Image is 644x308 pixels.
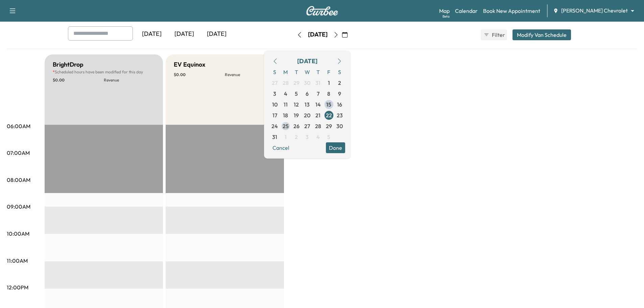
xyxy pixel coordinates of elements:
span: 29 [326,122,332,130]
span: 27 [304,122,310,130]
span: F [324,67,334,77]
p: $ 0.00 [174,72,225,77]
div: [DATE] [308,30,328,39]
div: [DATE] [200,26,233,42]
span: 4 [284,90,287,98]
span: 3 [306,133,309,141]
span: 31 [315,79,320,87]
span: Filter [492,31,504,39]
span: 4 [316,133,320,141]
a: Calendar [455,7,478,15]
span: 1 [285,133,287,141]
button: Cancel [269,142,292,153]
h5: BrightDrop [53,60,84,69]
span: 20 [304,111,310,119]
span: 5 [327,133,330,141]
button: Done [326,142,345,153]
span: 3 [273,90,276,98]
p: 06:00AM [7,122,30,130]
span: 10 [272,100,278,109]
div: [DATE] [136,26,168,42]
span: 16 [337,100,342,109]
div: Beta [443,14,450,19]
span: 12 [294,100,299,109]
span: 11 [284,100,288,109]
span: [PERSON_NAME] Chevrolet [561,7,628,15]
span: W [302,67,313,77]
span: M [280,67,291,77]
span: 19 [294,111,299,119]
span: 23 [337,111,343,119]
span: T [291,67,302,77]
p: Revenue [225,72,276,77]
span: 31 [272,133,277,141]
p: 08:00AM [7,176,30,184]
span: 2 [338,79,341,87]
span: 27 [272,79,278,87]
span: 1 [328,79,330,87]
p: Scheduled hours have been modified for this day [53,69,155,75]
span: S [334,67,345,77]
p: Revenue [104,77,155,83]
span: 24 [271,122,278,130]
span: 25 [283,122,289,130]
span: 18 [283,111,288,119]
p: 07:00AM [7,149,30,157]
span: 6 [306,90,309,98]
span: 7 [317,90,319,98]
span: 30 [336,122,343,130]
span: 2 [295,133,298,141]
p: 12:00PM [7,283,28,291]
span: 28 [315,122,321,130]
span: 14 [315,100,321,109]
span: 8 [327,90,330,98]
span: 15 [326,100,331,109]
p: $ 0.00 [53,77,104,83]
a: MapBeta [439,7,450,15]
span: 9 [338,90,341,98]
p: 09:00AM [7,203,30,211]
button: Filter [481,29,507,40]
span: 30 [304,79,310,87]
span: 29 [293,79,300,87]
p: 11:00AM [7,257,28,265]
a: Book New Appointment [483,7,540,15]
span: T [313,67,324,77]
span: 17 [272,111,277,119]
span: 22 [326,111,332,119]
span: 13 [305,100,310,109]
h5: EV Equinox [174,60,205,69]
span: 5 [295,90,298,98]
button: Modify Van Schedule [512,29,571,40]
span: 21 [315,111,320,119]
span: S [269,67,280,77]
img: Curbee Logo [306,6,338,16]
p: 10:00AM [7,230,29,238]
div: [DATE] [297,56,317,66]
span: 26 [293,122,300,130]
div: [DATE] [168,26,200,42]
span: 28 [283,79,289,87]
